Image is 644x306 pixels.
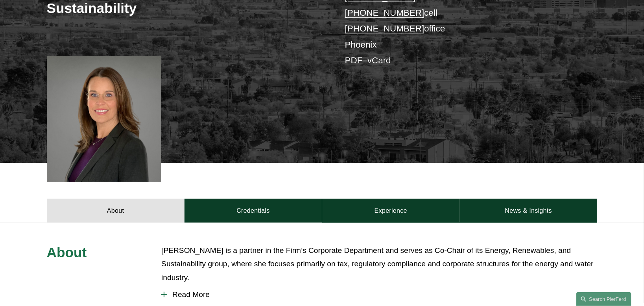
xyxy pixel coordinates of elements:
a: Experience [322,199,460,222]
span: About [47,245,87,260]
p: [PERSON_NAME] is a partner in the Firm’s Corporate Department and serves as Co-Chair of its Energ... [161,244,597,285]
span: Read More [167,290,597,299]
a: [PHONE_NUMBER] [345,24,424,33]
a: Search this site [576,292,631,306]
a: News & Insights [459,199,597,222]
a: Credentials [185,199,322,222]
button: Read More [161,284,597,305]
a: vCard [367,55,391,65]
a: PDF [345,55,363,65]
a: [PHONE_NUMBER] [345,8,424,18]
a: About [47,199,185,222]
